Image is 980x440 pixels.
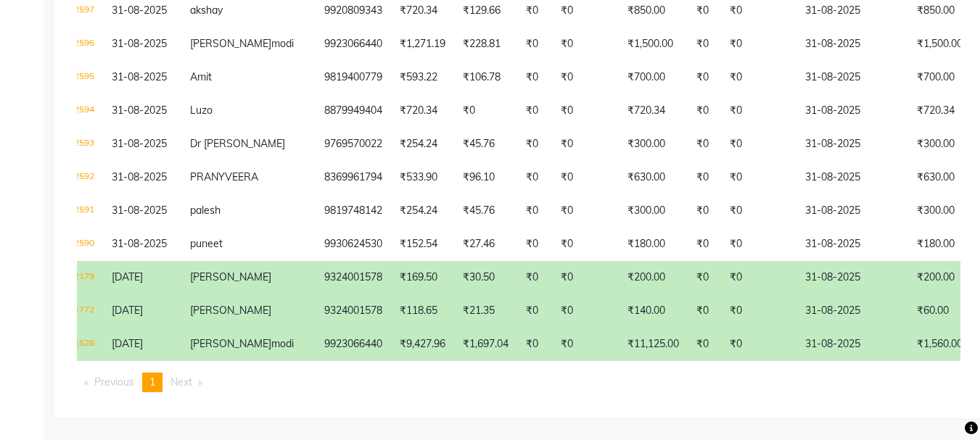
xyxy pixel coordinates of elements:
[112,204,167,217] span: 31-08-2025
[796,94,908,128] td: 31-08-2025
[225,170,258,183] span: VEERA
[619,128,688,161] td: ₹300.00
[688,261,721,294] td: ₹0
[517,261,552,294] td: ₹0
[619,294,688,328] td: ₹140.00
[454,194,517,228] td: ₹45.76
[517,328,552,361] td: ₹0
[112,104,167,117] span: 31-08-2025
[316,328,391,361] td: 9923066440
[454,294,517,328] td: ₹21.35
[517,228,552,261] td: ₹0
[619,61,688,94] td: ₹700.00
[721,94,796,128] td: ₹0
[112,237,167,250] span: 31-08-2025
[688,228,721,261] td: ₹0
[391,228,454,261] td: ₹152.54
[391,328,454,361] td: ₹9,427.96
[619,94,688,128] td: ₹720.34
[552,261,619,294] td: ₹0
[619,28,688,61] td: ₹1,500.00
[721,294,796,328] td: ₹0
[149,375,155,389] span: 1
[721,194,796,228] td: ₹0
[517,161,552,194] td: ₹0
[796,194,908,228] td: 31-08-2025
[721,228,796,261] td: ₹0
[688,28,721,61] td: ₹0
[94,375,134,389] span: Previous
[619,261,688,294] td: ₹200.00
[517,294,552,328] td: ₹0
[619,161,688,194] td: ₹630.00
[721,261,796,294] td: ₹0
[316,228,391,261] td: 9930624530
[391,161,454,194] td: ₹533.90
[796,261,908,294] td: 31-08-2025
[688,328,721,361] td: ₹0
[454,94,517,128] td: ₹0
[688,94,721,128] td: ₹0
[688,61,721,94] td: ₹0
[796,328,908,361] td: 31-08-2025
[688,161,721,194] td: ₹0
[796,28,908,61] td: 31-08-2025
[112,137,167,150] span: 31-08-2025
[552,228,619,261] td: ₹0
[316,294,391,328] td: 9324001578
[721,128,796,161] td: ₹0
[517,28,552,61] td: ₹0
[316,261,391,294] td: 9324001578
[517,128,552,161] td: ₹0
[391,94,454,128] td: ₹720.34
[112,337,143,350] span: [DATE]
[190,4,223,17] span: akshay
[552,128,619,161] td: ₹0
[454,328,517,361] td: ₹1,697.04
[190,70,212,83] span: Amit
[316,194,391,228] td: 9819748142
[112,270,143,283] span: [DATE]
[190,337,271,350] span: [PERSON_NAME]
[112,4,167,17] span: 31-08-2025
[721,328,796,361] td: ₹0
[112,37,167,50] span: 31-08-2025
[391,194,454,228] td: ₹254.24
[552,61,619,94] td: ₹0
[391,61,454,94] td: ₹593.22
[316,94,391,128] td: 8879949404
[552,161,619,194] td: ₹0
[190,104,213,117] span: Luzo
[552,194,619,228] td: ₹0
[688,294,721,328] td: ₹0
[190,237,223,250] span: puneet
[112,70,167,83] span: 31-08-2025
[517,94,552,128] td: ₹0
[619,328,688,361] td: ₹11,125.00
[391,294,454,328] td: ₹118.65
[552,94,619,128] td: ₹0
[316,61,391,94] td: 9819400779
[721,28,796,61] td: ₹0
[190,270,271,283] span: [PERSON_NAME]
[796,294,908,328] td: 31-08-2025
[454,261,517,294] td: ₹30.50
[552,328,619,361] td: ₹0
[316,28,391,61] td: 9923066440
[316,161,391,194] td: 8369961794
[112,170,167,183] span: 31-08-2025
[170,375,192,389] span: Next
[796,61,908,94] td: 31-08-2025
[454,161,517,194] td: ₹96.10
[517,194,552,228] td: ₹0
[271,337,294,350] span: modi
[454,128,517,161] td: ₹45.76
[796,161,908,194] td: 31-08-2025
[619,194,688,228] td: ₹300.00
[391,128,454,161] td: ₹254.24
[316,128,391,161] td: 9769570022
[552,28,619,61] td: ₹0
[77,373,960,392] nav: Pagination
[688,194,721,228] td: ₹0
[190,170,225,183] span: PRANY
